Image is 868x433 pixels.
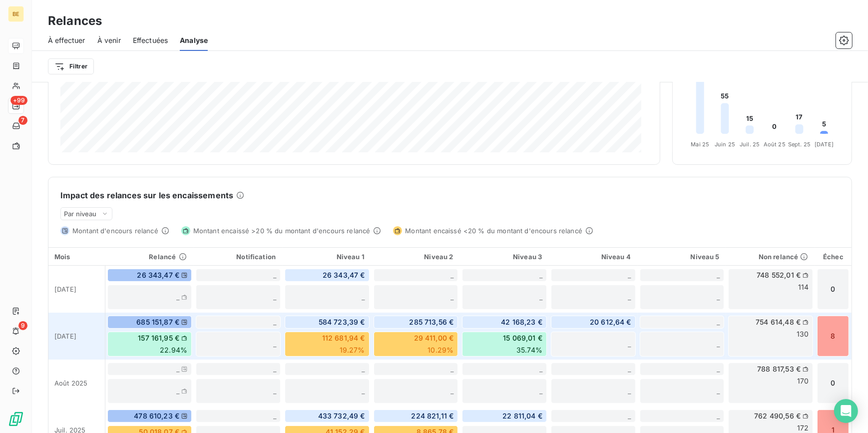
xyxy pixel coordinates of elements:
[797,329,809,339] span: 130
[273,365,276,373] span: _
[319,317,365,327] span: 584 723,39 €
[318,411,365,421] span: 433 732,49 €
[176,293,179,301] span: _
[133,35,168,45] span: Effectuées
[539,365,542,373] span: _
[450,271,453,279] span: _
[817,363,849,404] div: 0
[717,293,720,301] span: _
[18,116,27,125] span: 7
[424,253,453,261] span: Niveau 2
[798,282,809,292] span: 114
[54,379,87,387] span: août 2025
[236,253,276,261] span: Notification
[48,12,102,30] h3: Relances
[539,271,542,279] span: _
[503,333,542,343] span: 15 069,01 €
[72,227,158,235] span: Montant d'encours relancé
[821,253,846,261] div: Échec
[48,35,85,45] span: À effectuer
[797,376,809,386] span: 170
[54,285,76,293] span: [DATE]
[176,387,179,395] span: _
[450,293,453,301] span: _
[273,340,276,348] span: _
[54,253,99,261] div: Mois
[414,333,454,343] span: 29 411,00 €
[180,35,208,45] span: Analyse
[539,387,542,395] span: _
[756,317,801,327] span: 754 614,48 €
[340,345,365,355] span: 19.27%
[193,227,371,235] span: Montant encaissé >20 % du montant d'encours relancé
[273,387,276,395] span: _
[628,412,631,420] span: _
[273,318,276,326] span: _
[64,210,97,218] span: Par niveau
[111,253,187,261] div: Relancé
[691,141,709,148] tspan: Mai 25
[10,96,27,105] span: +99
[628,293,631,301] span: _
[817,269,849,310] div: 0
[337,253,365,261] span: Niveau 1
[516,345,542,355] span: 35.74%
[628,271,631,279] span: _
[501,317,542,327] span: 42 168,23 €
[60,189,233,201] h6: Impact des relances sur les encaissements
[757,270,801,280] span: 748 552,01 €
[754,411,801,421] span: 762 490,56 €
[815,141,834,148] tspan: [DATE]
[817,316,849,357] div: 8
[405,227,582,235] span: Montant encaissé <20 % du montant d'encours relancé
[797,423,809,433] span: 172
[590,317,631,327] span: 20 612,64 €
[273,293,276,301] span: _
[628,387,631,395] span: _
[428,345,453,355] span: 10.29%
[362,365,365,373] span: _
[8,411,24,427] img: Logo LeanPay
[134,411,179,421] span: 478 610,23 €
[834,399,858,423] div: Open Intercom Messenger
[362,293,365,301] span: _
[717,271,720,279] span: _
[273,412,276,420] span: _
[54,332,76,340] span: [DATE]
[273,271,276,279] span: _
[411,411,453,421] span: 224 821,11 €
[138,333,179,343] span: 157 161,95 €
[757,364,801,374] span: 788 817,53 €
[323,270,365,280] span: 26 343,47 €
[628,365,631,373] span: _
[48,58,94,74] button: Filtrer
[450,365,453,373] span: _
[97,35,121,45] span: À venir
[628,340,631,348] span: _
[717,412,720,420] span: _
[450,387,453,395] span: _
[176,365,179,373] span: _
[717,318,720,326] span: _
[137,270,179,280] span: 26 343,47 €
[160,345,187,355] span: 22.94%
[717,387,720,395] span: _
[691,253,720,261] span: Niveau 5
[740,141,760,148] tspan: Juil. 25
[136,317,179,327] span: 685 151,87 €
[717,365,720,373] span: _
[362,387,365,395] span: _
[322,333,365,343] span: 112 681,94 €
[8,6,24,22] div: BE
[788,141,811,148] tspan: Sept. 25
[717,340,720,348] span: _
[539,293,542,301] span: _
[513,253,542,261] span: Niveau 3
[764,141,786,148] tspan: Août 25
[18,321,27,330] span: 9
[732,253,808,261] div: Non relancé
[409,317,453,327] span: 285 713,56 €
[601,253,631,261] span: Niveau 4
[715,141,735,148] tspan: Juin 25
[502,411,542,421] span: 22 811,04 €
